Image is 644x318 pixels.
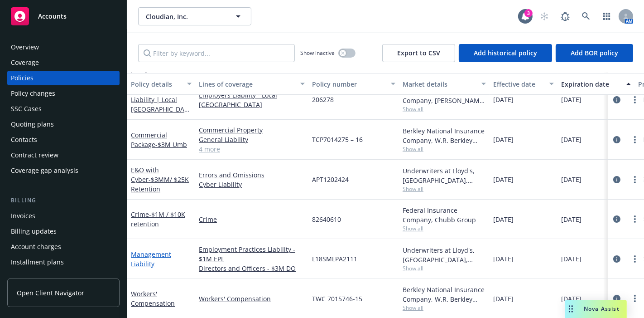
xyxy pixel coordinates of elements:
span: Cloudian, Inc. [146,12,224,21]
div: Lines of coverage [199,79,295,89]
div: Policy details [131,79,182,89]
a: circleInformation [611,254,622,264]
div: Billing updates [11,224,57,239]
a: Installment plans [7,255,120,269]
a: Employers Liability - Local [GEOGRAPHIC_DATA] [199,90,305,109]
div: Policy changes [11,86,55,101]
button: Add BOR policy [556,44,633,62]
a: E&O with Cyber [131,166,189,193]
span: Show all [403,225,486,232]
a: Management Liability [131,250,171,268]
a: Search [577,7,595,25]
span: Add BOR policy [571,49,618,57]
span: [DATE] [561,95,582,104]
div: Underwriters at Lloyd's, [GEOGRAPHIC_DATA], [PERSON_NAME] of London, CRC Group [403,245,486,264]
span: [DATE] [493,294,514,303]
button: Nova Assist [565,300,627,318]
a: 4 more [199,144,305,154]
div: Billing [7,196,120,205]
a: Workers' Compensation [199,294,305,303]
div: Berkley National Insurance Company, W.R. Berkley Corporation [403,126,486,145]
span: - $3MM/ $25K Retention [131,175,189,193]
span: Accounts [38,13,67,20]
span: [DATE] [493,95,514,104]
div: 3 [524,9,533,17]
a: more [630,174,640,185]
div: Invoices [11,209,35,223]
a: SSC Cases [7,102,120,116]
div: Effective date [493,79,544,89]
button: Effective date [490,73,557,95]
div: Berkley National Insurance Company, W.R. Berkley Corporation [403,285,486,304]
div: Installment plans [11,255,64,269]
span: L18SMLPA2111 [312,254,357,264]
div: Expiration date [561,79,621,89]
span: TWC 7015746-15 [312,294,362,303]
a: Coverage [7,55,120,70]
a: Start snowing [535,7,553,25]
span: [DATE] [561,254,582,264]
button: Policy details [127,73,195,95]
button: Expiration date [557,73,634,95]
button: Policy number [308,73,399,95]
a: Quoting plans [7,117,120,132]
div: SSC Cases [11,102,42,116]
a: Contacts [7,132,120,147]
div: Account charges [11,240,61,254]
div: Coverage gap analysis [11,163,78,178]
a: Employment Practices Liability - $1M EPL [199,245,305,264]
span: - $3M Umb [155,140,187,149]
div: Coverage [11,55,39,70]
a: Invoices [7,209,120,223]
span: [DATE] [493,215,514,224]
span: [DATE] [561,135,582,144]
a: Contract review [7,148,120,162]
button: Lines of coverage [195,73,308,95]
a: Crime [199,215,305,224]
span: Show inactive [300,49,335,57]
a: more [630,94,640,105]
a: General Liability [199,135,305,144]
div: Contract review [11,148,58,162]
span: [DATE] [561,294,582,303]
a: more [630,254,640,264]
a: Cyber Liability [199,180,305,189]
span: Show all [403,105,486,113]
a: circleInformation [611,293,622,304]
span: [DATE] [561,215,582,224]
a: Overview [7,40,120,54]
a: Commercial Property [199,125,305,135]
span: Show all [403,185,486,193]
span: [DATE] [493,175,514,184]
a: Switch app [598,7,616,25]
a: Coverage gap analysis [7,163,120,178]
span: [DATE] [561,175,582,184]
div: Market details [403,79,476,89]
button: Export to CSV [382,44,455,62]
div: Contacts [11,132,37,147]
span: Open Client Navigator [17,288,84,298]
div: Policy number [312,79,385,89]
a: more [630,134,640,145]
span: - $1M / $10K retention [131,210,185,228]
a: circleInformation [611,94,622,105]
a: Commercial Package [131,131,187,149]
span: Add historical policy [474,49,537,57]
a: more [630,214,640,225]
a: Billing updates [7,224,120,239]
span: 206278 [312,95,334,104]
span: 82640610 [312,215,341,224]
button: Cloudian, Inc. [138,7,251,25]
span: APT1202424 [312,175,349,184]
a: circleInformation [611,134,622,145]
input: Filter by keyword... [138,44,295,62]
div: Overview [11,40,39,54]
a: Account charges [7,240,120,254]
span: TCP7014275 – 16 [312,135,363,144]
a: circleInformation [611,174,622,185]
span: Show all [403,304,486,312]
a: Errors and Omissions [199,170,305,180]
a: Report a Bug [556,7,574,25]
span: [DATE] [493,254,514,264]
a: Policies [7,71,120,85]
